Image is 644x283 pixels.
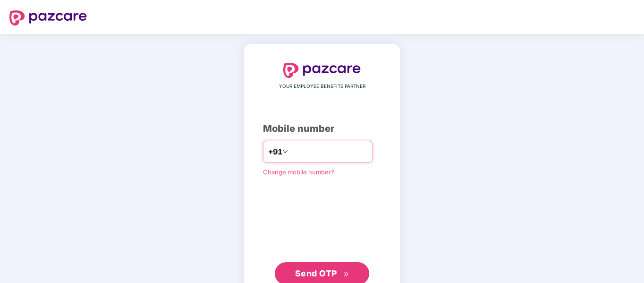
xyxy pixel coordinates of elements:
[263,121,381,136] div: Mobile number
[268,146,282,158] span: +91
[263,168,334,176] a: Change mobile number?
[343,271,349,277] span: double-right
[279,83,365,90] span: YOUR EMPLOYEE BENEFITS PARTNER
[295,268,337,278] span: Send OTP
[282,149,288,154] span: down
[283,63,361,78] img: logo
[9,10,87,26] img: logo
